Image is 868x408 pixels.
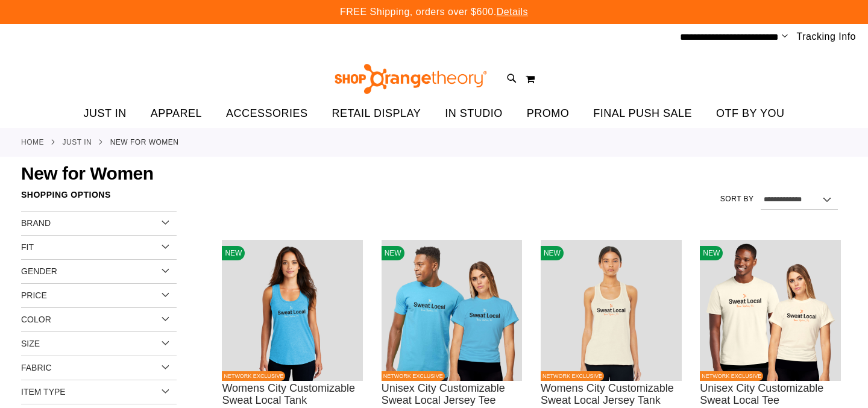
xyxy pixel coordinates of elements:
a: PROMO [515,100,582,128]
span: Fit [21,242,34,252]
img: Shop Orangetheory [333,64,489,94]
span: NEW [700,246,723,260]
a: Womens City Customizable Sweat Local Tank [222,382,355,406]
a: City Customizable Jersey Racerback TankNEWNETWORK EXCLUSIVE [541,240,682,383]
span: Brand [21,218,51,228]
span: NETWORK EXCLUSIVE [382,371,445,381]
span: ACCESSORIES [226,100,308,127]
span: OTF BY YOU [716,100,784,127]
span: APPAREL [151,100,202,127]
span: IN STUDIO [445,100,503,127]
a: Image of Unisex City Customizable Very Important TeeNEWNETWORK EXCLUSIVE [700,240,841,383]
a: Womens City Customizable Sweat Local Jersey Tank [541,382,674,406]
a: Unisex City Customizable Fine Jersey TeeNEWNETWORK EXCLUSIVE [382,240,523,383]
img: City Customizable Perfect Racerback Tank [222,240,363,381]
span: Fabric [21,363,52,372]
a: RETAIL DISPLAY [319,100,433,128]
span: PROMO [527,100,570,127]
a: FINAL PUSH SALE [581,100,704,128]
a: JUST IN [63,137,92,148]
strong: New for Women [110,137,179,148]
a: Tracking Info [797,30,856,43]
img: City Customizable Jersey Racerback Tank [541,240,682,381]
a: OTF BY YOU [704,100,796,128]
span: NEW [382,246,404,260]
a: JUST IN [72,100,139,127]
span: NEW [222,246,245,260]
span: Size [21,339,40,348]
a: APPAREL [139,100,214,128]
a: ACCESSORIES [214,100,320,128]
a: City Customizable Perfect Racerback TankNEWNETWORK EXCLUSIVE [222,240,363,383]
span: NETWORK EXCLUSIVE [541,371,604,381]
a: Unisex City Customizable Sweat Local Jersey Tee [382,382,505,406]
span: FINAL PUSH SALE [593,100,692,127]
span: Gender [21,266,57,276]
a: Unisex City Customizable Sweat Local Tee [700,382,823,406]
strong: Shopping Options [21,184,177,212]
img: Image of Unisex City Customizable Very Important Tee [700,240,841,381]
span: Color [21,315,51,324]
span: NEW [541,246,564,260]
a: Details [497,7,528,17]
span: New for Women [21,163,154,183]
a: Home [21,137,44,148]
button: Account menu [782,31,788,43]
span: NETWORK EXCLUSIVE [222,371,285,381]
span: NETWORK EXCLUSIVE [700,371,763,381]
p: FREE Shipping, orders over $600. [340,5,528,19]
label: Sort By [720,194,754,204]
img: Unisex City Customizable Fine Jersey Tee [382,240,523,381]
span: Item Type [21,387,66,397]
span: RETAIL DISPLAY [332,100,421,127]
a: IN STUDIO [433,100,515,128]
span: JUST IN [84,100,127,127]
span: Price [21,290,47,300]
